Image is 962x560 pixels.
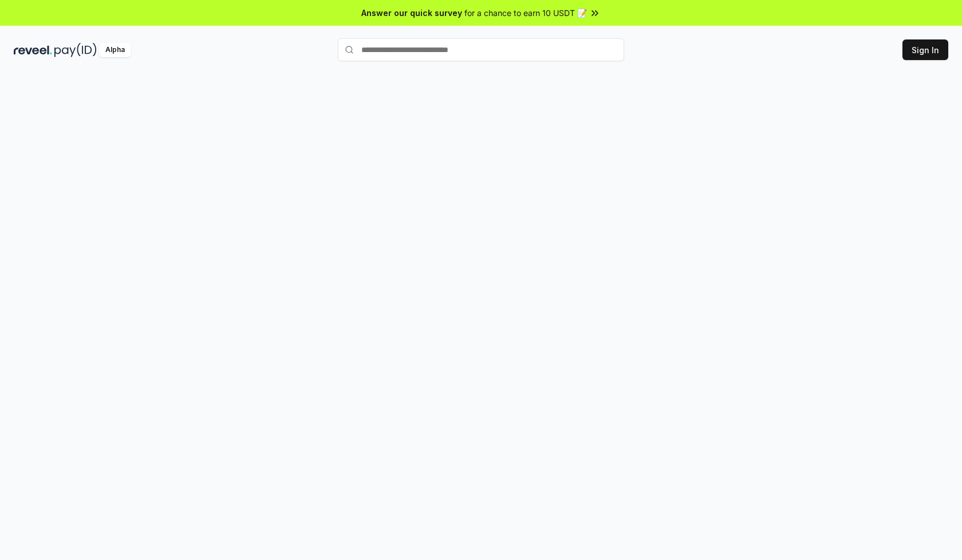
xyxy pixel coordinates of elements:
[464,7,587,19] span: for a chance to earn 10 USDT 📝
[361,7,462,19] span: Answer our quick survey
[14,43,52,57] img: reveel_dark
[54,43,97,57] img: pay_id
[902,39,948,60] button: Sign In
[99,43,131,57] div: Alpha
